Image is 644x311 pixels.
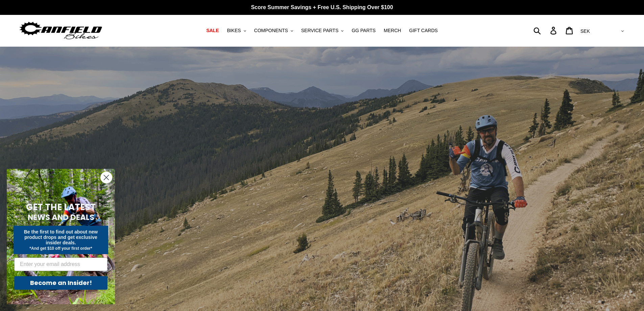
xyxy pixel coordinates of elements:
span: GET THE LATEST [26,201,96,213]
button: SERVICE PARTS [298,26,347,35]
span: BIKES [227,28,241,34]
span: MERCH [384,28,401,34]
button: Close dialog [100,172,112,183]
input: Enter your email address [14,258,108,271]
input: Search [537,23,554,38]
span: SERVICE PARTS [301,28,338,34]
button: COMPONENTS [251,26,296,35]
span: Be the first to find out about new product drops and get exclusive insider deals. [24,229,98,245]
a: MERCH [380,26,404,35]
img: Canfield Bikes [19,20,103,41]
span: GG PARTS [352,28,376,34]
span: COMPONENTS [254,28,288,34]
span: *And get $10 off your first order* [29,246,92,251]
a: SALE [203,26,222,35]
a: GG PARTS [348,26,379,35]
button: Become an Insider! [14,276,108,290]
button: BIKES [223,26,249,35]
a: GIFT CARDS [406,26,441,35]
span: NEWS AND DEALS [28,212,94,223]
span: GIFT CARDS [409,28,438,34]
span: SALE [206,28,219,34]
